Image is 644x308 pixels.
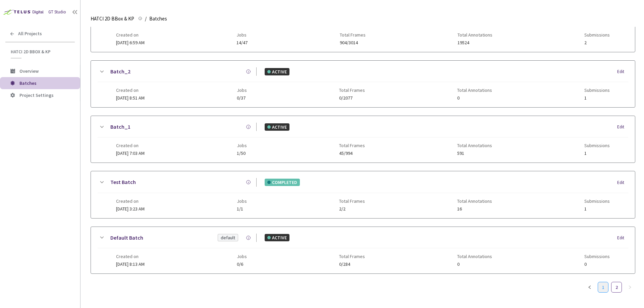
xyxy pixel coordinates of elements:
[91,116,635,163] div: Batch_1ACTIVEEditCreated on[DATE] 7:03 AMJobs1/50Total Frames45/994Total Annotations591Submissions1
[340,40,366,45] span: 904/3014
[611,282,622,293] li: 2
[237,151,247,156] span: 1/50
[91,171,635,218] div: Test BatchCOMPLETEDEditCreated on[DATE] 3:23 AMJobs1/1Total Frames2/2Total Annotations16Submissions1
[237,262,247,267] span: 0/6
[110,123,130,131] a: Batch_1
[340,32,366,38] span: Total Frames
[339,262,365,267] span: 0/284
[625,282,635,293] button: right
[617,179,628,186] div: Edit
[457,143,492,148] span: Total Annotations
[91,5,635,52] div: Batch_3ACTIVEEditCreated on[DATE] 6:59 AMJobs14/47Total Frames904/3014Total Annotations19524Submi...
[116,206,145,212] span: [DATE] 3:23 AM
[116,32,145,38] span: Created on
[588,285,592,289] span: left
[116,150,145,156] span: [DATE] 7:03 AM
[339,96,365,101] span: 0/2077
[457,198,492,204] span: Total Annotations
[236,40,248,45] span: 14/47
[110,178,136,186] a: Test Batch
[237,96,247,101] span: 0/37
[237,254,247,259] span: Jobs
[116,40,145,46] span: [DATE] 6:59 AM
[458,40,492,45] span: 19524
[584,206,610,211] span: 1
[110,67,130,76] a: Batch_2
[19,80,37,86] span: Batches
[584,40,610,45] span: 2
[11,49,71,55] span: HATCI 2D BBox & KP
[91,61,635,107] div: Batch_2ACTIVEEditCreated on[DATE] 8:51 AMJobs0/37Total Frames0/2077Total Annotations0Submissions1
[265,123,289,131] div: ACTIVE
[237,143,247,148] span: Jobs
[584,198,610,204] span: Submissions
[584,143,610,148] span: Submissions
[457,151,492,156] span: 591
[149,15,167,23] span: Batches
[19,92,54,98] span: Project Settings
[584,262,610,267] span: 0
[625,282,635,293] li: Next Page
[110,234,143,242] a: Default Batch
[457,96,492,101] span: 0
[598,282,608,292] a: 1
[19,68,39,74] span: Overview
[236,32,248,38] span: Jobs
[116,143,145,148] span: Created on
[339,206,365,211] span: 2/2
[265,68,289,75] div: ACTIVE
[339,254,365,259] span: Total Frames
[339,198,365,204] span: Total Frames
[584,282,595,293] button: left
[584,32,610,38] span: Submissions
[116,261,145,267] span: [DATE] 8:13 AM
[91,227,635,273] div: Default BatchdefaultACTIVEEditCreated on[DATE] 8:13 AMJobs0/6Total Frames0/284Total Annotations0S...
[457,87,492,93] span: Total Annotations
[91,15,134,23] span: HATCI 2D BBox & KP
[457,262,492,267] span: 0
[457,254,492,259] span: Total Annotations
[611,282,622,292] a: 2
[48,9,66,15] div: GT Studio
[457,206,492,211] span: 16
[584,151,610,156] span: 1
[584,87,610,93] span: Submissions
[584,96,610,101] span: 1
[237,198,247,204] span: Jobs
[617,68,628,75] div: Edit
[339,87,365,93] span: Total Frames
[628,285,632,289] span: right
[116,254,145,259] span: Created on
[598,282,608,293] li: 1
[221,234,235,241] div: default
[265,234,289,241] div: ACTIVE
[617,124,628,130] div: Edit
[339,143,365,148] span: Total Frames
[116,95,145,101] span: [DATE] 8:51 AM
[145,15,147,23] li: /
[116,198,145,204] span: Created on
[458,32,492,38] span: Total Annotations
[584,282,595,293] li: Previous Page
[116,87,145,93] span: Created on
[237,206,247,211] span: 1/1
[339,151,365,156] span: 45/994
[265,179,300,186] div: COMPLETED
[584,254,610,259] span: Submissions
[18,31,42,37] span: All Projects
[237,87,247,93] span: Jobs
[617,235,628,241] div: Edit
